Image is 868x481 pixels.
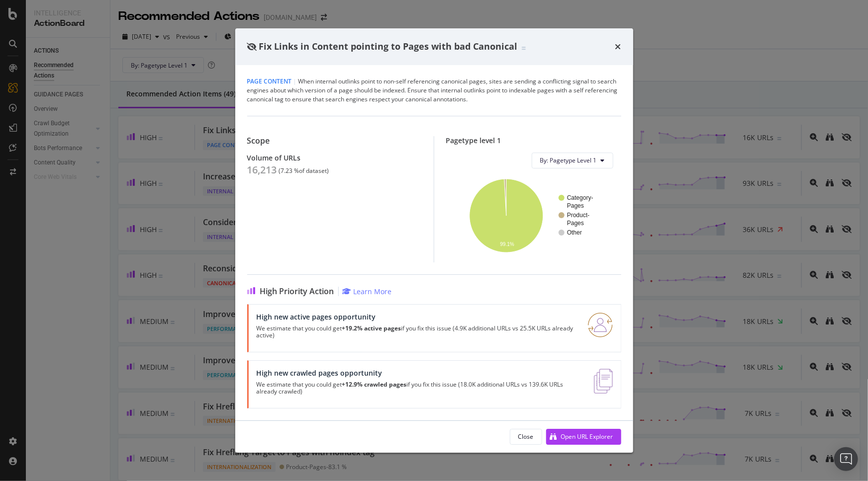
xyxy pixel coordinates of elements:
[247,43,257,51] div: eye-slash
[247,77,621,104] div: When internal outlinks point to non-self referencing canonical pages, sites are sending a conflic...
[588,313,613,337] img: RO06QsNG.png
[257,369,582,377] div: High new crawled pages opportunity
[567,194,593,201] text: Category-
[567,202,584,209] text: Pages
[257,313,576,321] div: High new active pages opportunity
[343,287,392,296] a: Learn More
[247,164,277,176] div: 16,213
[615,40,621,53] div: times
[567,220,584,227] text: Pages
[510,429,542,445] button: Close
[546,429,621,445] button: Open URL Explorer
[834,447,858,471] div: Open Intercom Messenger
[354,287,392,296] div: Learn More
[342,380,407,389] strong: +12.9% crawled pages
[446,136,621,145] div: Pagetype level 1
[561,432,613,441] div: Open URL Explorer
[247,154,422,162] div: Volume of URLs
[532,153,613,168] button: By: Pagetype Level 1
[260,287,334,296] span: High Priority Action
[235,28,633,453] div: modal
[454,176,613,254] svg: A chart.
[594,369,612,394] img: e5DMFwAAAABJRU5ErkJggg==
[257,381,582,395] p: We estimate that you could get if you fix this issue (18.0K additional URLs vs 139.6K URLs alread...
[257,325,576,339] p: We estimate that you could get if you fix this issue (4.9K additional URLs vs 25.5K URLs already ...
[518,432,534,441] div: Close
[259,40,518,52] span: Fix Links in Content pointing to Pages with bad Canonical
[247,136,422,146] div: Scope
[500,241,514,246] text: 99.1%
[567,212,589,219] text: Product-
[567,229,582,236] text: Other
[540,156,597,164] span: By: Pagetype Level 1
[279,167,329,174] div: ( 7.23 % of dataset )
[522,47,526,50] img: Equal
[342,324,401,332] strong: +19.2% active pages
[247,77,292,85] span: Page Content
[293,77,297,85] span: |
